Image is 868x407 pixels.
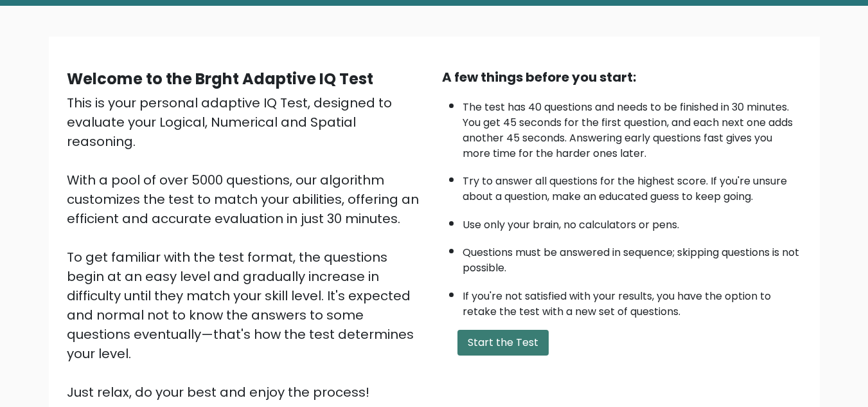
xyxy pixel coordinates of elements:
[67,93,427,402] div: This is your personal adaptive IQ Test, designed to evaluate your Logical, Numerical and Spatial ...
[463,93,802,161] li: The test has 40 questions and needs to be finished in 30 minutes. You get 45 seconds for the firs...
[463,211,802,233] li: Use only your brain, no calculators or pens.
[442,68,802,87] div: A few things before you start:
[463,282,802,320] li: If you're not satisfied with your results, you have the option to retake the test with a new set ...
[67,68,373,89] b: Welcome to the Brght Adaptive IQ Test
[457,330,549,356] button: Start the Test
[463,239,802,276] li: Questions must be answered in sequence; skipping questions is not possible.
[463,167,802,204] li: Try to answer all questions for the highest score. If you're unsure about a question, make an edu...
